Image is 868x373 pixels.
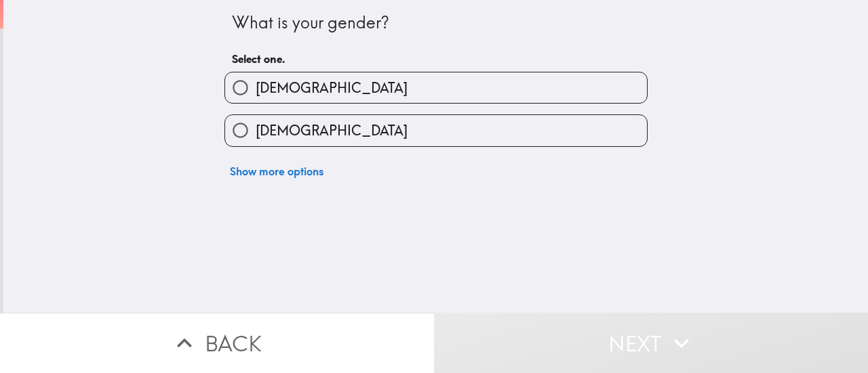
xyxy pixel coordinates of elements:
div: What is your gender? [232,12,640,35]
span: [DEMOGRAPHIC_DATA] [256,79,408,97]
button: Show more options [224,158,329,185]
button: [DEMOGRAPHIC_DATA] [225,115,647,146]
span: [DEMOGRAPHIC_DATA] [256,121,408,140]
h6: Select one. [232,51,640,66]
button: [DEMOGRAPHIC_DATA] [225,72,647,103]
button: Next [434,313,868,373]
